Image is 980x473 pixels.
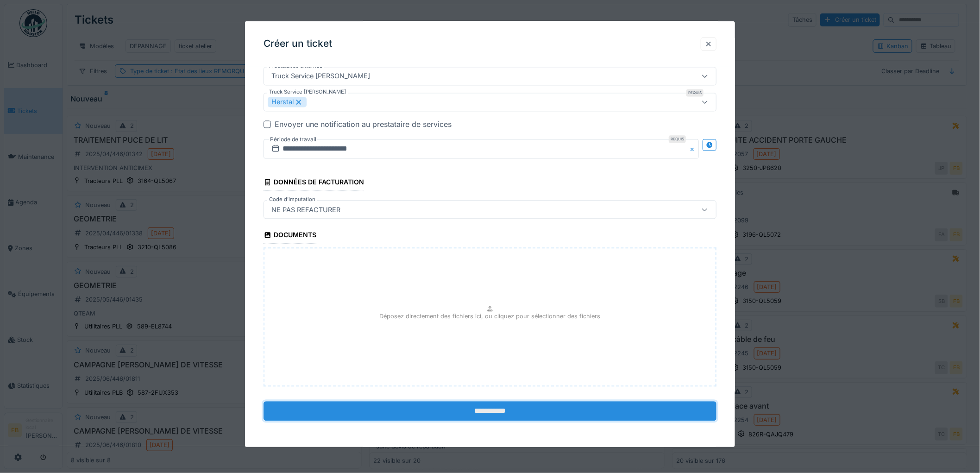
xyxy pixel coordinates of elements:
p: Déposez directement des fichiers ici, ou cliquez pour sélectionner des fichiers [380,312,601,321]
label: Truck Service [PERSON_NAME] [267,88,348,96]
h3: Créer un ticket [264,38,332,50]
div: Envoyer une notification au prestataire de services [275,119,452,130]
label: Période de travail [269,135,317,145]
label: Prestataires externes [267,63,324,70]
label: Code d'imputation [267,196,317,204]
div: Herstal [268,97,307,107]
button: Close [689,139,699,159]
div: NE PAS REFACTURER [268,205,344,215]
div: Données de facturation [264,176,364,191]
div: Requis [686,89,704,97]
div: Truck Service [PERSON_NAME] [268,71,374,82]
div: Documents [264,228,316,244]
div: Requis [669,136,686,143]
